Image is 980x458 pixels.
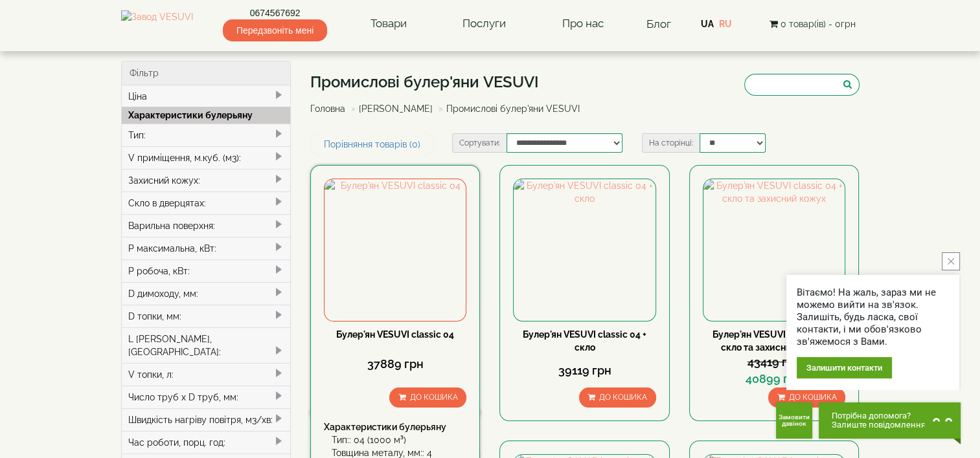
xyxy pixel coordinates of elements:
[121,10,193,38] img: Завод VESUVI
[325,179,466,320] img: Булер'ян VESUVI classic 04
[642,133,700,153] label: На сторінці:
[332,433,466,446] div: Тип:: 04 (1000 м³)
[122,169,291,191] div: Захисний кожух:
[599,393,647,402] span: До кошика
[122,431,291,453] div: Час роботи, порц. год:
[122,107,291,124] div: Характеристики булерьяну
[765,17,859,31] button: 0 товар(ів) - 0грн
[513,362,655,379] div: 39119 грн
[122,305,291,327] div: D топки, мм:
[450,9,519,39] a: Послуги
[122,85,291,107] div: Ціна
[435,102,580,115] li: Промислові булер'яни VESUVI
[310,74,589,91] h1: Промислові булер'яни VESUVI
[452,133,507,153] label: Сортувати:
[832,420,926,430] span: Залиште повідомлення
[514,179,655,320] img: Булер'ян VESUVI classic 04 + скло
[797,287,949,348] div: Вітаємо! На жаль, зараз ми не можемо вийти на зв'язок. Залишіть, будь ласка, свої контакти, і ми ...
[122,191,291,214] div: Скло в дверцятах:
[324,356,466,373] div: 37889 грн
[703,179,845,320] img: Булер'ян VESUVI classic 04 + скло та захисний кожух
[324,420,466,433] div: Характеристики булерьяну
[579,387,656,408] button: До кошика
[523,329,646,353] a: Булер'ян VESUVI classic 04 + скло
[310,104,345,114] a: Головна
[389,387,466,408] button: До кошика
[703,354,845,371] div: 43419 грн
[122,214,291,237] div: Варильна поверхня:
[797,357,892,378] div: Залишити контакти
[776,402,812,439] button: Get Call button
[701,19,714,29] a: UA
[336,329,454,340] a: Булер'ян VESUVI classic 04
[122,146,291,169] div: V приміщення, м.куб. (м3):
[780,19,855,29] span: 0 товар(ів) - 0грн
[768,387,845,408] button: До кошика
[819,402,961,439] button: Chat button
[122,237,291,259] div: P максимальна, кВт:
[122,408,291,431] div: Швидкість нагріву повітря, м3/хв:
[122,61,291,85] div: Фільтр
[712,329,836,353] a: Булер'ян VESUVI classic 04 + скло та захисний кожух
[646,17,671,30] a: Блог
[703,371,845,387] div: 40899 грн
[122,363,291,386] div: V топки, л:
[358,9,420,39] a: Товари
[942,252,960,270] button: close button
[122,124,291,146] div: Тип:
[122,327,291,363] div: L [PERSON_NAME], [GEOGRAPHIC_DATA]:
[122,259,291,282] div: P робоча, кВт:
[359,104,433,114] a: [PERSON_NAME]
[549,9,616,39] a: Про нас
[788,393,836,402] span: До кошика
[223,6,327,19] a: 0674567692
[310,133,434,155] a: Порівняння товарів (0)
[223,19,327,41] span: Передзвоніть мені
[719,19,732,29] a: RU
[832,411,926,420] span: Потрібна допомога?
[779,414,810,427] span: Замовити дзвінок
[122,282,291,305] div: D димоходу, мм:
[122,386,291,408] div: Число труб x D труб, мм:
[409,393,457,402] span: До кошика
